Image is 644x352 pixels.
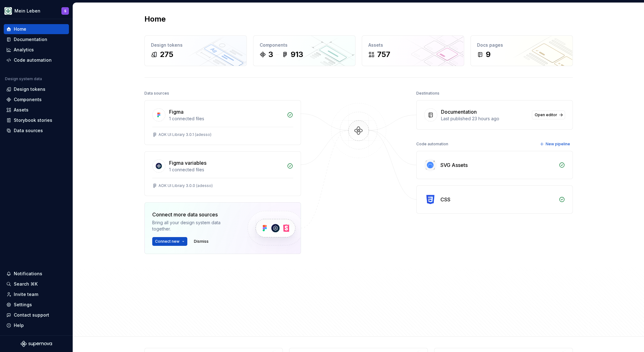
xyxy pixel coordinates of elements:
div: AOK UI Library 3.0.1 (adesso) [158,132,211,137]
button: Notifications [4,269,69,279]
a: Analytics [4,45,69,55]
div: Assets [368,42,458,48]
div: 3 [268,49,273,60]
div: 1 connected files [169,116,283,122]
span: New pipeline [546,142,570,147]
svg: Supernova Logo [21,341,52,347]
button: Help [4,320,69,330]
div: Documentation [14,36,47,43]
div: Data sources [14,127,43,134]
div: Analytics [14,47,34,53]
span: Connect new [155,239,179,244]
h2: Home [144,14,166,24]
div: Search ⌘K [14,281,38,287]
a: Documentation [4,34,69,44]
div: Design system data [5,76,42,81]
div: Documentation [441,108,477,116]
div: Assets [14,107,29,113]
div: Figma variables [169,159,206,167]
div: AOK UI Library 3.0.0 (adesso) [158,183,213,188]
button: New pipeline [538,140,573,148]
a: Home [4,24,69,34]
div: Design tokens [14,86,45,92]
div: 913 [291,49,303,60]
a: Design tokens275 [144,35,247,66]
div: Last published 23 hours ago [441,116,528,122]
a: Figma variables1 connected filesAOK UI Library 3.0.0 (adesso) [144,151,301,196]
a: Design tokens [4,84,69,94]
a: Invite team [4,289,69,299]
div: Home [14,26,26,32]
a: Components3913 [253,35,356,66]
div: Components [14,96,42,103]
a: Data sources [4,126,69,136]
a: Docs pages9 [470,35,573,66]
div: Mein Leben [14,8,40,14]
button: Mein LebenS [1,4,71,18]
a: Assets [4,105,69,115]
div: Code automation [14,57,52,63]
div: Data sources [144,89,169,98]
div: Components [260,42,349,48]
div: CSS [440,196,450,203]
div: Bring all your design system data together. [152,220,237,232]
div: Notifications [14,271,42,277]
div: Docs pages [477,42,566,48]
a: Open editor [532,111,565,119]
span: Dismiss [194,239,209,244]
div: Code automation [416,140,448,148]
div: Settings [14,302,32,308]
div: Invite team [14,291,38,298]
div: Connect more data sources [152,211,237,218]
a: Figma1 connected filesAOK UI Library 3.0.1 (adesso) [144,100,301,145]
a: Assets757 [362,35,464,66]
span: Open editor [535,112,557,117]
a: Components [4,95,69,105]
div: Contact support [14,312,49,318]
div: Help [14,322,24,329]
a: Settings [4,300,69,310]
div: Design tokens [151,42,240,48]
div: Destinations [416,89,439,98]
img: df5db9ef-aba0-4771-bf51-9763b7497661.png [4,7,12,15]
button: Dismiss [191,237,211,246]
a: Code automation [4,55,69,65]
button: Search ⌘K [4,279,69,289]
div: Storybook stories [14,117,52,123]
div: S [64,8,66,13]
div: 1 connected files [169,167,283,173]
div: Figma [169,108,184,116]
div: 275 [160,49,173,60]
button: Contact support [4,310,69,320]
a: Storybook stories [4,115,69,125]
div: 757 [377,49,390,60]
div: SVG Assets [440,161,468,169]
button: Connect new [152,237,187,246]
div: 9 [486,49,491,60]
